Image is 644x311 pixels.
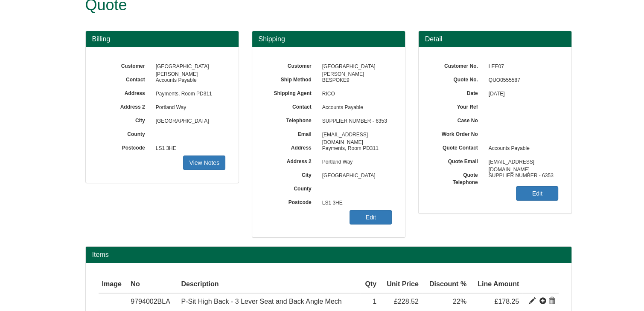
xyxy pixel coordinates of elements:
td: 9794002BLA [127,293,178,310]
th: Description [178,276,360,293]
label: County [99,128,152,138]
span: £228.52 [394,298,419,305]
label: Quote Contact [431,142,484,152]
span: Accounts Payable [152,74,226,87]
label: Quote No. [431,74,484,84]
h3: Shipping [259,35,399,43]
span: £178.25 [494,298,519,305]
label: City [99,115,152,124]
label: Your Ref [431,101,484,111]
th: Unit Price [380,276,422,293]
label: Contact [265,101,318,111]
h3: Billing [92,35,232,43]
span: [GEOGRAPHIC_DATA][PERSON_NAME] [152,60,226,74]
span: 1 [373,298,376,305]
span: LS1 3HE [318,196,392,210]
label: Customer No. [431,60,484,70]
label: Work Order No [431,128,484,138]
th: Line Amount [470,276,522,293]
span: Payments, Room PD311 [152,87,226,101]
a: View Notes [183,155,225,170]
span: QUO0555587 [484,74,559,87]
label: Shipping Agent [265,87,318,97]
span: [GEOGRAPHIC_DATA] [152,115,226,128]
label: Ship Method [265,74,318,84]
th: Qty [360,276,380,293]
span: BESPOKE9 [318,74,392,87]
span: SUPPLIER NUMBER - 6353 [318,115,392,128]
label: Email [265,128,318,138]
label: Case No [431,115,484,124]
span: 22% [453,298,466,305]
span: Portland Way [318,155,392,169]
label: Quote Telephone [431,169,484,186]
span: Accounts Payable [484,142,559,155]
label: Customer [99,60,152,70]
label: Address 2 [265,155,318,165]
span: SUPPLIER NUMBER - 6353 [484,169,559,183]
span: Payments, Room PD311 [318,142,392,155]
label: City [265,169,318,179]
a: Edit [516,186,558,201]
label: Address 2 [99,101,152,111]
label: Customer [265,60,318,70]
h3: Detail [425,35,565,43]
th: Discount % [422,276,470,293]
span: RICO [318,87,392,101]
th: No [127,276,178,293]
label: Postcode [99,142,152,152]
label: County [265,183,318,193]
label: Address [99,87,152,97]
span: [EMAIL_ADDRESS][DOMAIN_NAME] [484,155,559,169]
span: LS1 3HE [152,142,226,155]
label: Quote Email [431,155,484,165]
span: LEE07 [484,60,559,74]
label: Telephone [265,115,318,124]
span: [DATE] [484,87,559,101]
a: Edit [350,210,392,225]
h2: Items [92,251,565,259]
span: [GEOGRAPHIC_DATA][PERSON_NAME] [318,60,392,74]
span: Accounts Payable [318,101,392,115]
span: [GEOGRAPHIC_DATA] [318,169,392,183]
label: Contact [99,74,152,84]
span: P-Sit High Back - 3 Lever Seat and Back Angle Mech [181,298,341,305]
th: Image [99,276,128,293]
span: Portland Way [152,101,226,115]
label: Postcode [265,196,318,206]
label: Address [265,142,318,152]
span: [EMAIL_ADDRESS][DOMAIN_NAME] [318,128,392,142]
label: Date [431,87,484,97]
